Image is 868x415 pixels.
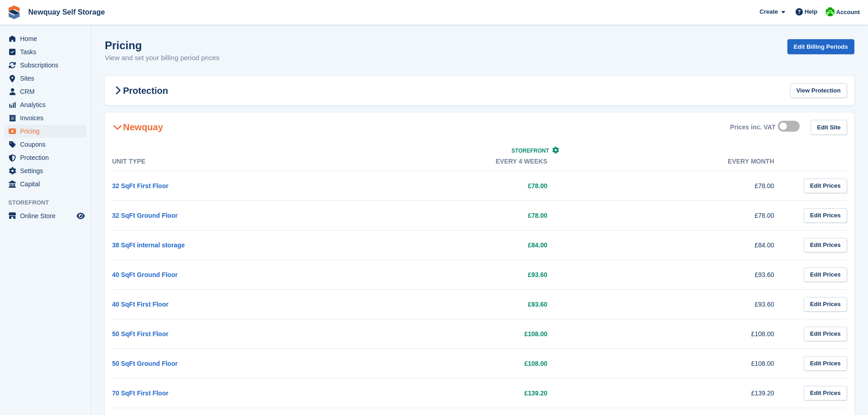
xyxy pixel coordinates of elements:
a: 50 SqFt First Floor [112,330,169,338]
a: Edit Prices [804,208,847,223]
span: Online Store [20,210,75,222]
a: 40 SqFt Ground Floor [112,271,178,278]
a: Preview store [75,210,86,221]
span: Help [805,7,817,16]
a: menu [5,32,86,45]
span: Pricing [20,125,75,138]
span: Subscriptions [20,59,75,72]
a: menu [5,59,86,72]
p: View and set your billing period prices [105,53,220,63]
a: menu [5,98,86,111]
a: Newquay Self Storage [25,5,108,20]
td: £108.00 [339,348,566,378]
td: £108.00 [565,348,792,378]
span: Storefront [8,198,91,207]
a: Edit Prices [804,327,847,342]
span: Settings [20,164,75,177]
div: Prices inc. VAT [730,123,776,131]
td: £84.00 [565,230,792,260]
span: Storefront [512,148,549,154]
td: £139.20 [565,378,792,408]
a: Edit Billing Periods [787,39,854,54]
span: Sites [20,72,75,85]
a: 50 SqFt Ground Floor [112,360,178,367]
span: Invoices [20,112,75,124]
td: £78.00 [565,200,792,230]
a: View Protection [790,83,847,98]
span: Coupons [20,138,75,151]
th: Every month [565,152,792,171]
img: stora-icon-8386f47178a22dfd0bd8f6a31ec36ba5ce8667c1dd55bd0f319d3a0aa187defe.svg [7,5,21,19]
span: Tasks [20,46,75,58]
a: 32 SqFt Ground Floor [112,212,178,219]
a: Edit Prices [804,297,847,312]
a: Edit Prices [804,356,847,371]
td: £84.00 [339,230,566,260]
a: menu [5,210,86,222]
span: Analytics [20,98,75,111]
a: menu [5,72,86,85]
a: 40 SqFt First Floor [112,301,169,308]
a: Edit Prices [804,267,847,282]
td: £108.00 [565,319,792,348]
a: menu [5,46,86,58]
span: Account [836,8,860,17]
a: menu [5,125,86,138]
a: 32 SqFt First Floor [112,182,169,190]
a: 38 SqFt internal storage [112,241,185,249]
td: £93.60 [339,260,566,289]
td: £108.00 [339,319,566,348]
td: £139.20 [339,378,566,408]
span: Create [760,7,778,16]
span: Home [20,32,75,45]
td: £93.60 [565,289,792,319]
span: Protection [20,151,75,164]
a: Edit Prices [804,179,847,194]
td: £93.60 [339,289,566,319]
th: Every 4 weeks [339,152,566,171]
a: menu [5,85,86,98]
a: Edit Prices [804,238,847,253]
a: Edit Site [811,120,847,135]
a: Edit Prices [804,386,847,401]
a: menu [5,164,86,177]
td: £78.00 [339,200,566,230]
img: Baylor [826,7,835,16]
a: 70 SqFt First Floor [112,389,169,397]
th: Unit Type [112,152,339,171]
a: Storefront [512,148,560,154]
a: menu [5,151,86,164]
td: £78.00 [339,171,566,200]
h2: Newquay [112,122,163,133]
td: £93.60 [565,260,792,289]
span: Capital [20,178,75,190]
h1: Pricing [105,39,220,51]
a: menu [5,138,86,151]
a: menu [5,112,86,124]
h2: Protection [112,85,168,96]
a: menu [5,178,86,190]
span: CRM [20,85,75,98]
td: £78.00 [565,171,792,200]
